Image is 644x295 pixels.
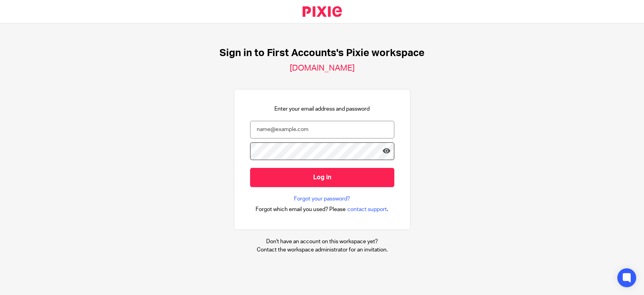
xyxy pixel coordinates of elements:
[256,206,346,213] span: Forgot which email you used? Please
[294,195,350,203] a: Forgot your password?
[257,238,388,246] p: Don't have an account on this workspace yet?
[347,206,387,213] span: contact support
[256,205,388,214] div: .
[220,47,424,59] h1: Sign in to First Accounts's Pixie workspace
[274,105,370,113] p: Enter your email address and password
[257,246,388,254] p: Contact the workspace administrator for an invitation.
[250,168,394,187] input: Log in
[290,63,355,73] h2: [DOMAIN_NAME]
[250,121,394,138] input: name@example.com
